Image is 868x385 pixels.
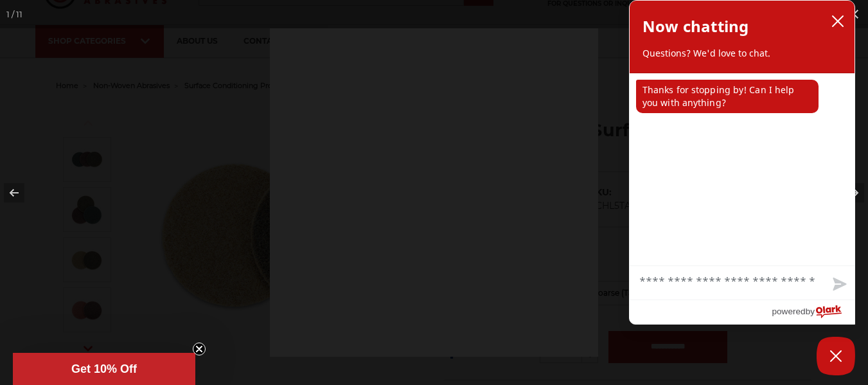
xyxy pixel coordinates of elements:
[636,80,819,113] p: Thanks for stopping by! Can I help you with anything?
[13,353,195,385] div: Get 10% OffClose teaser
[772,300,855,324] a: Powered by Olark
[772,303,805,319] span: powered
[71,363,137,375] span: Get 10% Off
[193,343,206,355] button: Close teaser
[817,337,855,375] button: Close Chatbox
[642,13,748,39] h2: Now chatting
[630,73,855,265] div: chat
[806,303,815,319] span: by
[822,270,855,300] button: Send message
[828,12,848,31] button: close chatbox
[642,47,842,60] p: Questions? We'd love to chat.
